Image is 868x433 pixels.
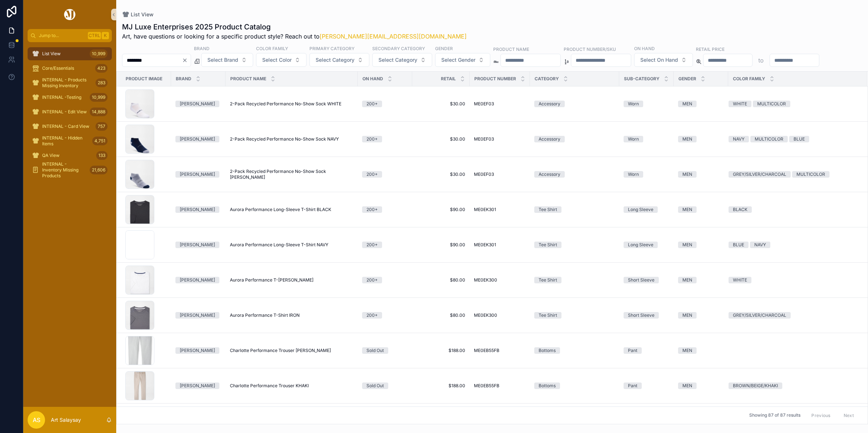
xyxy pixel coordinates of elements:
[417,242,465,248] a: $90.00
[682,171,692,178] div: MEN
[417,136,465,142] a: $30.00
[624,312,669,319] a: Short Sleeve
[628,312,654,319] div: Short Sleeve
[474,277,526,283] a: ME0EK300
[417,312,465,318] span: $80.00
[180,171,215,178] div: [PERSON_NAME]
[230,383,309,389] span: Charlotte Performance Trouser KHAKI
[678,76,696,82] span: Gender
[230,277,313,283] span: Aurora Performance T-[PERSON_NAME]
[733,136,745,142] div: NAVY
[628,136,639,142] div: Worn
[230,242,353,248] a: Aurora Performance Long-Sleeve T-Shirt NAVY
[230,242,328,248] span: Aurora Performance Long-Sleeve T-Shirt NAVY
[175,383,221,389] a: [PERSON_NAME]
[362,383,408,389] a: Sold Out
[362,277,408,283] a: 200+
[366,277,378,283] div: 200+
[474,207,496,213] span: ME0EK301
[230,207,331,213] span: Aurora Performance Long-Sleeve T-Shirt BLACK
[474,348,526,353] a: ME0EB55FB
[90,108,108,116] div: 14,888
[366,136,378,142] div: 200+
[474,101,494,107] span: ME0EF03
[28,105,112,118] a: INTERNAL - Edit View14,888
[372,45,425,52] label: Secondary Category
[729,277,858,283] a: WHITE
[628,347,637,354] div: Pant
[733,76,765,82] span: Color Family
[39,33,85,39] span: Jump to...
[230,136,353,142] a: 2-Pack Recycled Performance No-Show Sock NAVY
[28,120,112,133] a: INTERNAL - Card View757
[534,277,615,283] a: Tee Shirt
[175,206,221,213] a: [PERSON_NAME]
[362,101,408,107] a: 200+
[28,149,112,162] a: QA View133
[417,383,465,389] a: $188.00
[729,312,858,319] a: GREY/SILVER/CHARCOAL
[682,312,692,319] div: MEN
[539,347,556,354] div: Bottoms
[230,348,353,353] a: Charlotte Performance Trouser [PERSON_NAME]
[256,45,288,52] label: Color Family
[640,56,678,64] span: Select On Hand
[535,76,559,82] span: Category
[230,136,339,142] span: 2-Pack Recycled Performance No-Show Sock NAVY
[682,242,692,248] div: MEN
[180,136,215,142] div: [PERSON_NAME]
[539,242,557,248] div: Tee Shirt
[757,101,786,107] div: MULTICOLOR
[230,169,353,180] span: 2-Pack Recycled Performance No-Show Sock [PERSON_NAME]
[534,101,615,107] a: Accessory
[678,136,724,142] a: MEN
[474,383,526,389] a: ME0EB55FB
[628,383,637,389] div: Pant
[180,383,215,389] div: [PERSON_NAME]
[624,277,669,283] a: Short Sleeve
[366,206,378,213] div: 200+
[122,22,467,32] h1: MJ Luxe Enterprises 2025 Product Catalog
[474,136,526,142] a: ME0EF03
[42,135,89,147] span: INTERNAL - Hidden Items
[362,242,408,248] a: 200+
[435,53,490,67] button: Select Button
[417,171,465,177] a: $30.00
[624,171,669,178] a: Worn
[474,348,499,353] span: ME0EB55FB
[90,166,108,174] div: 21,606
[628,101,639,107] div: Worn
[180,347,215,354] div: [PERSON_NAME]
[180,101,215,107] div: [PERSON_NAME]
[42,153,60,158] span: QA View
[729,171,858,178] a: GREY/SILVER/CHARCOALMULTICOLOR
[230,348,331,353] span: Charlotte Performance Trouser [PERSON_NAME]
[733,312,786,319] div: GREY/SILVER/CHARCOAL
[729,206,858,213] a: BLACK
[417,207,465,213] a: $90.00
[131,11,154,18] span: List View
[417,277,465,283] a: $80.00
[682,101,692,107] div: MEN
[262,56,292,64] span: Select Color
[624,206,669,213] a: Long Sleeve
[42,65,74,71] span: Core/Essentials
[474,207,526,213] a: ME0EK301
[366,171,378,178] div: 200+
[624,136,669,142] a: Worn
[230,277,353,283] a: Aurora Performance T-[PERSON_NAME]
[678,383,724,389] a: MEN
[493,46,529,52] label: Product Name
[230,101,353,107] a: 2-Pack Recycled Performance No-Show Sock WHITE
[733,383,778,389] div: BROWN/BEIGE/KHAKI
[754,242,766,248] div: NAVY
[122,32,467,41] span: Art, have questions or looking for a specific product style? Reach out to
[628,171,639,178] div: Worn
[366,347,384,354] div: Sold Out
[624,347,669,354] a: Pant
[28,91,112,104] a: INTERNAL -Testing10,999
[366,383,384,389] div: Sold Out
[51,416,81,424] p: Art Salaysay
